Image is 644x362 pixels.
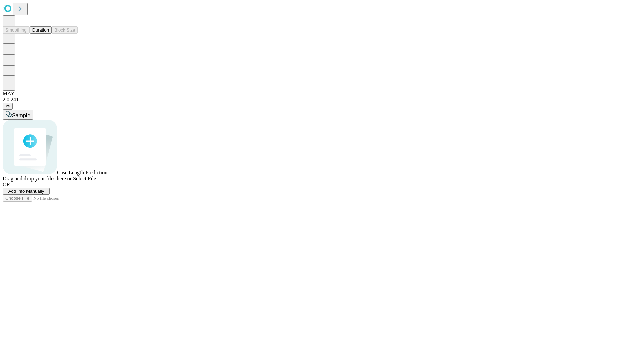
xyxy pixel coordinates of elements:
[3,176,72,181] span: Drag and drop your files here or
[73,176,96,181] span: Select File
[52,26,78,34] button: Block Size
[3,182,10,187] span: OR
[3,97,641,103] div: 2.0.241
[57,170,107,175] span: Case Length Prediction
[3,103,13,110] button: @
[12,113,30,118] span: Sample
[3,110,33,120] button: Sample
[30,26,52,34] button: Duration
[3,188,50,195] button: Add Info Manually
[8,189,44,194] span: Add Info Manually
[5,104,10,109] span: @
[3,90,641,97] div: MAY
[3,26,30,34] button: Smoothing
